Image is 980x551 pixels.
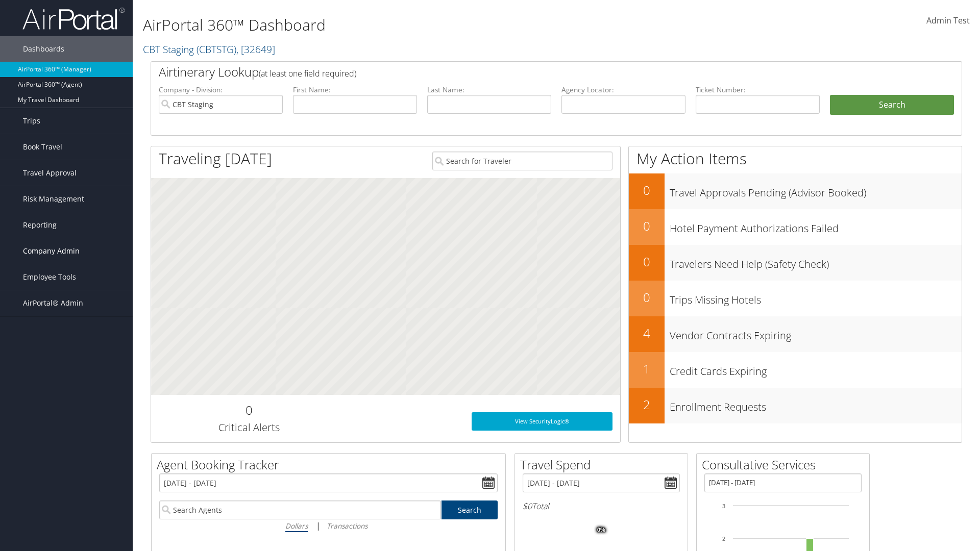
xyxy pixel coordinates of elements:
a: 0Travelers Need Help (Safety Check) [629,245,962,281]
button: Search [830,95,954,115]
h2: 2 [629,396,665,413]
h3: Hotel Payment Authorizations Failed [670,216,962,236]
a: 4Vendor Contracts Expiring [629,316,962,352]
h3: Credit Cards Expiring [670,359,962,379]
a: 1Credit Cards Expiring [629,352,962,388]
label: Agency Locator: [561,85,685,95]
h6: Total [523,500,680,512]
i: Dollars [285,521,308,531]
span: , [ 32649 ] [236,42,275,56]
span: Book Travel [23,134,62,160]
span: (at least one field required) [259,68,356,79]
h2: 0 [629,182,665,199]
h3: Travelers Need Help (Safety Check) [670,252,962,271]
h2: 1 [629,360,665,378]
h3: Travel Approvals Pending (Advisor Booked) [670,181,962,200]
h3: Vendor Contracts Expiring [670,323,962,343]
span: Employee Tools [23,264,76,290]
h3: Enrollment Requests [670,395,962,414]
h2: 0 [629,253,665,270]
h1: Traveling [DATE] [159,148,272,169]
h1: My Action Items [629,148,962,169]
span: Dashboards [23,36,64,62]
h1: AirPortal 360™ Dashboard [143,14,694,36]
a: CBT Staging [143,42,275,56]
a: 0Hotel Payment Authorizations Failed [629,209,962,245]
a: 0Travel Approvals Pending (Advisor Booked) [629,173,962,209]
tspan: 3 [722,503,725,509]
label: First Name: [293,85,417,95]
a: 2Enrollment Requests [629,388,962,423]
h2: 4 [629,324,665,342]
tspan: 2 [722,536,725,542]
a: 0Trips Missing Hotels [629,281,962,316]
a: Admin Test [926,5,970,37]
span: Company Admin [23,238,80,264]
h2: 0 [629,289,665,306]
input: Search for Traveler [432,152,612,170]
input: Search Agents [159,500,441,519]
span: Trips [23,108,40,134]
h2: Travel Spend [520,456,688,473]
label: Ticket Number: [696,85,820,95]
i: Transactions [327,521,367,531]
h2: Consultative Services [702,456,869,473]
label: Last Name: [427,85,551,95]
tspan: 0% [597,527,605,533]
span: $0 [523,500,532,512]
h3: Trips Missing Hotels [670,288,962,307]
span: Reporting [23,212,57,238]
a: Search [442,500,498,519]
span: Travel Approval [23,160,77,186]
h2: Agent Booking Tracker [157,456,505,473]
div: | [159,519,498,532]
h2: 0 [629,217,665,235]
span: AirPortal® Admin [23,290,83,316]
a: View SecurityLogic® [472,412,612,431]
span: Admin Test [926,15,970,26]
label: Company - Division: [159,85,283,95]
span: ( CBTSTG ) [197,42,236,56]
h2: Airtinerary Lookup [159,63,887,81]
h3: Critical Alerts [159,420,339,435]
h2: 0 [159,402,339,419]
img: airportal-logo.png [22,7,125,31]
span: Risk Management [23,186,84,212]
